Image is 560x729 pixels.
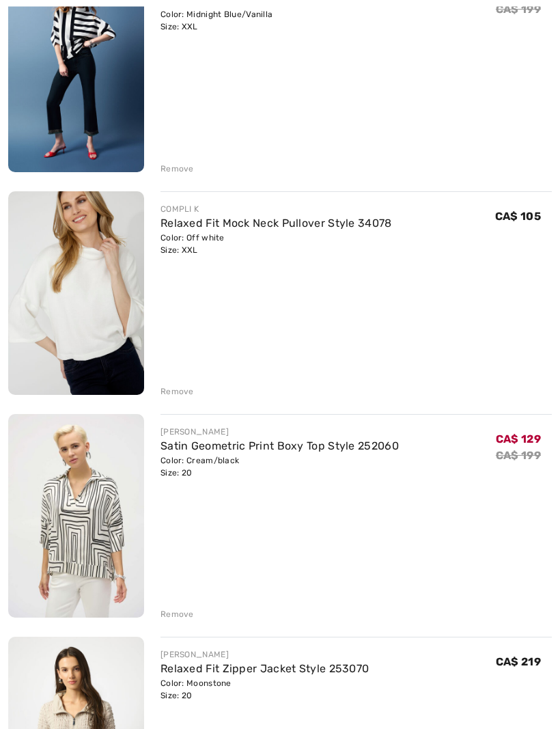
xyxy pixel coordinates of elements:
[160,204,392,216] div: COMPLI K
[496,450,541,463] s: CA$ 199
[496,656,541,669] span: CA$ 219
[160,609,194,621] div: Remove
[160,455,399,480] div: Color: Cream/black Size: 20
[8,192,144,396] img: Relaxed Fit Mock Neck Pullover Style 34078
[160,217,392,230] a: Relaxed Fit Mock Neck Pullover Style 34078
[160,232,392,257] div: Color: Off white Size: XXL
[160,163,194,176] div: Remove
[160,663,369,676] a: Relaxed Fit Zipper Jacket Style 253070
[495,210,541,223] span: CA$ 105
[160,386,194,398] div: Remove
[8,415,144,618] img: Satin Geometric Print Boxy Top Style 252060
[160,426,399,439] div: [PERSON_NAME]
[496,433,541,446] span: CA$ 129
[160,649,369,661] div: [PERSON_NAME]
[496,3,541,16] s: CA$ 199
[160,440,399,453] a: Satin Geometric Print Boxy Top Style 252060
[160,678,369,702] div: Color: Moonstone Size: 20
[160,9,354,33] div: Color: Midnight Blue/Vanilla Size: XXL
